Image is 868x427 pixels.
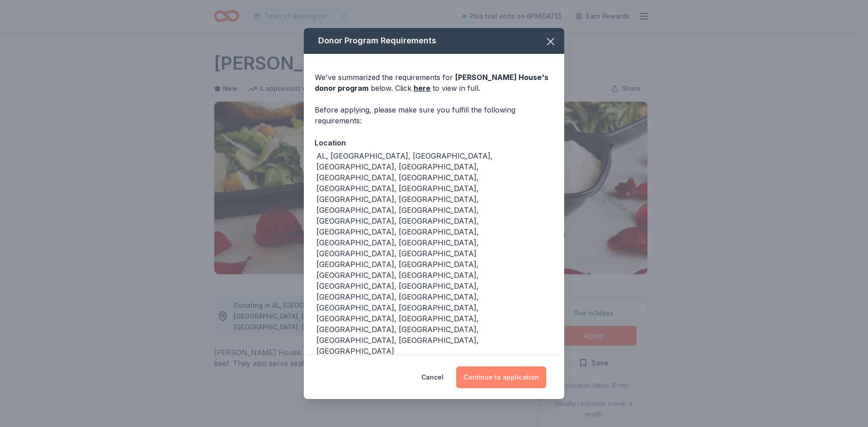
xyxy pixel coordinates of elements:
[456,366,546,388] button: Continue to application
[315,104,553,126] div: Before applying, please make sure you fulfill the following requirements:
[316,150,553,357] div: AL, [GEOGRAPHIC_DATA], [GEOGRAPHIC_DATA], [GEOGRAPHIC_DATA], [GEOGRAPHIC_DATA], [GEOGRAPHIC_DATA]...
[315,72,553,94] div: We've summarized the requirements for below. Click to view in full.
[421,366,443,388] button: Cancel
[315,137,553,149] div: Location
[304,28,564,54] div: Donor Program Requirements
[414,83,430,94] a: here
